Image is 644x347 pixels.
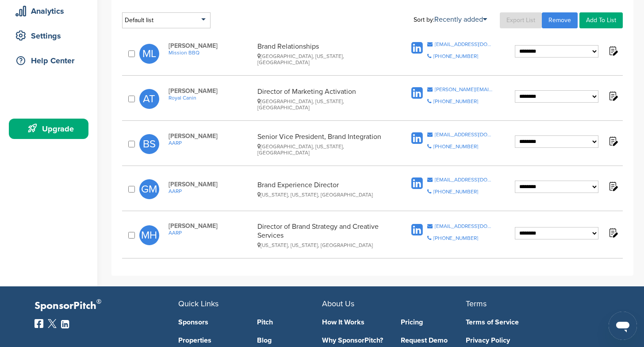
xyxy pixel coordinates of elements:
[257,242,390,248] div: [US_STATE], [US_STATE], [GEOGRAPHIC_DATA]
[178,299,218,308] span: Quick Links
[414,16,487,23] div: Sort by:
[435,224,494,229] div: [EMAIL_ADDRESS][DOMAIN_NAME]
[257,181,390,198] div: Brand Experience Director
[433,99,478,104] div: [PHONE_NUMBER]
[139,134,159,154] span: BS
[13,53,88,69] div: Help Center
[607,227,618,238] img: Notes
[257,319,322,326] a: Pitch
[435,42,494,47] div: [EMAIL_ADDRESS][DOMAIN_NAME]
[607,45,618,56] img: Notes
[169,230,253,236] a: AARP
[257,98,390,111] div: [GEOGRAPHIC_DATA], [US_STATE], [GEOGRAPHIC_DATA]
[466,337,596,344] a: Privacy Policy
[169,181,253,188] span: [PERSON_NAME]
[433,54,478,59] div: [PHONE_NUMBER]
[169,50,253,56] a: Mission BBQ
[9,26,88,46] a: Settings
[322,319,387,326] a: How It Works
[257,222,390,248] div: Director of Brand Strategy and Creative Services
[401,319,466,326] a: Pricing
[542,12,578,28] a: Remove
[9,1,88,21] a: Analytics
[257,143,390,156] div: [GEOGRAPHIC_DATA], [US_STATE], [GEOGRAPHIC_DATA]
[169,140,253,146] a: AARP
[34,300,178,312] p: SponsorPitch
[48,319,57,328] img: Twitter
[169,188,253,194] a: AARP
[607,135,618,147] img: Notes
[139,225,159,245] span: MH
[169,42,253,50] span: [PERSON_NAME]
[609,312,637,340] iframe: Button to launch messaging window
[322,337,387,344] a: Why SponsorPitch?
[178,319,244,326] a: Sponsors
[257,53,390,66] div: [GEOGRAPHIC_DATA], [US_STATE], [GEOGRAPHIC_DATA]
[500,12,542,28] a: Export List
[122,12,211,28] div: Default list
[579,12,623,28] a: Add To List
[169,87,253,95] span: [PERSON_NAME]
[466,299,487,308] span: Terms
[139,44,159,64] span: ML
[169,95,253,101] a: Royal Canin
[257,132,390,156] div: Senior Vice President, Brand Integration
[607,90,618,101] img: Notes
[96,296,101,307] span: ®
[169,222,253,230] span: [PERSON_NAME]
[257,337,322,344] a: Blog
[435,87,494,92] div: [PERSON_NAME][EMAIL_ADDRESS][DOMAIN_NAME]
[433,189,478,194] div: [PHONE_NUMBER]
[435,177,494,182] div: [EMAIL_ADDRESS][DOMAIN_NAME]
[433,144,478,149] div: [PHONE_NUMBER]
[13,28,88,44] div: Settings
[178,337,244,344] a: Properties
[34,319,43,328] img: Facebook
[322,299,354,308] span: About Us
[257,42,390,66] div: Brand Relationships
[13,3,88,19] div: Analytics
[169,132,253,140] span: [PERSON_NAME]
[434,15,487,24] a: Recently added
[435,132,494,137] div: [EMAIL_ADDRESS][DOMAIN_NAME]
[13,121,88,137] div: Upgrade
[433,235,478,241] div: [PHONE_NUMBER]
[139,89,159,109] span: AT
[466,319,596,326] a: Terms of Service
[257,192,390,198] div: [US_STATE], [US_STATE], [GEOGRAPHIC_DATA]
[9,119,88,139] a: Upgrade
[607,181,618,192] img: Notes
[401,337,466,344] a: Request Demo
[139,179,159,199] span: GM
[257,87,390,111] div: Director of Marketing Activation
[9,50,88,71] a: Help Center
